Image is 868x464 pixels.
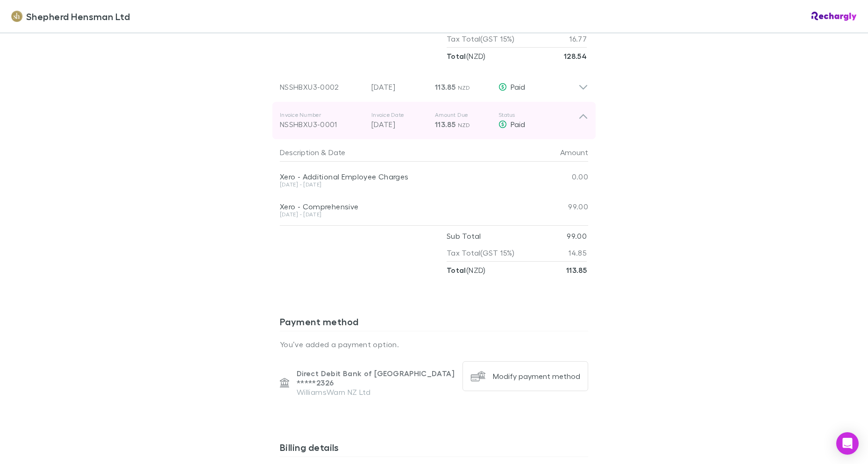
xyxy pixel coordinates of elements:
[447,30,515,47] p: Tax Total (GST 15%)
[272,64,596,102] div: NSSHBXU3-0002[DATE]113.85 NZDPaid
[569,244,587,261] p: 14.85
[280,172,532,181] div: Xero - Additional Employee Charges
[493,371,580,381] div: Modify payment method
[462,361,588,391] button: Modify payment method
[297,387,455,397] p: WilliamsWarn NZ Ltd
[498,111,578,119] p: Status
[447,228,481,244] p: Sub Total
[280,212,532,217] div: [DATE] - [DATE]
[435,111,491,119] p: Amount Due
[280,143,319,162] button: Description
[272,102,596,139] div: Invoice NumberNSSHBXU3-0001Invoice Date[DATE]Amount Due113.85 NZDStatusPaid
[280,81,364,93] div: NSSHBXU3-0002
[447,244,515,261] p: Tax Total (GST 15%)
[511,82,525,91] span: Paid
[371,119,427,130] p: [DATE]
[458,84,470,91] span: NZD
[532,162,588,192] div: 0.00
[280,111,364,119] p: Invoice Number
[447,262,486,278] p: ( NZD )
[297,369,455,387] p: Direct Debit Bank of [GEOGRAPHIC_DATA] ***** 2326
[280,182,532,187] div: [DATE] - [DATE]
[11,11,22,22] img: Shepherd Hensman Ltd's Logo
[280,316,588,331] h3: Payment method
[26,9,130,23] span: Shepherd Hensman Ltd
[569,30,587,47] p: 16.77
[458,121,470,128] span: NZD
[470,369,485,384] img: Modify payment method's Logo
[447,48,486,64] p: ( NZD )
[328,143,345,162] button: Date
[566,265,587,275] strong: 113.85
[532,192,588,221] div: 99.00
[836,432,859,455] div: Open Intercom Messenger
[280,202,532,211] div: Xero - Comprehensive
[435,120,455,129] span: 113.85
[564,51,587,61] strong: 128.54
[447,51,466,61] strong: Total
[567,228,587,244] p: 99.00
[280,119,364,130] div: NSSHBXU3-0001
[435,82,455,92] span: 113.85
[371,81,427,93] p: [DATE]
[811,12,857,21] img: Rechargly Logo
[511,120,525,128] span: Paid
[447,265,466,275] strong: Total
[280,143,528,162] div: &
[371,111,427,119] p: Invoice Date
[280,339,588,350] p: You’ve added a payment option.
[280,442,588,457] h3: Billing details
